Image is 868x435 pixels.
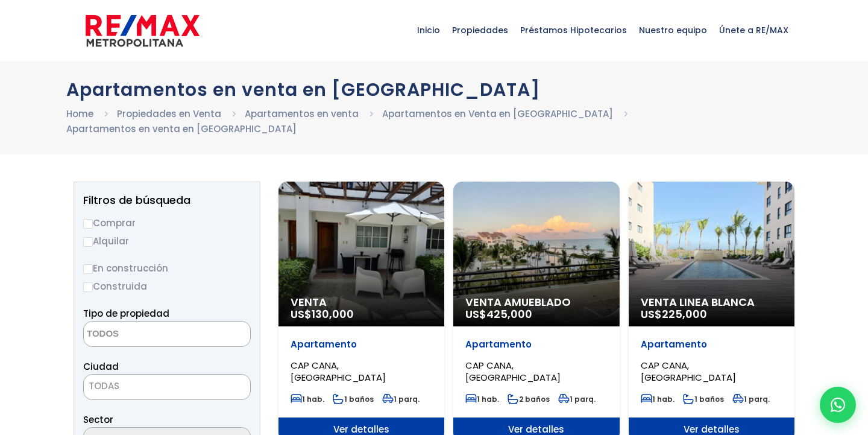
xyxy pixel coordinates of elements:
input: Construida [83,282,93,292]
img: remax-metropolitana-logo [86,13,200,49]
label: Alquilar [83,233,251,249]
span: TODAS [84,378,250,395]
label: Comprar [83,215,251,230]
span: US$ [291,306,354,322]
span: 1 parq. [732,394,770,404]
span: 130,000 [312,306,354,322]
span: TODAS [83,374,251,400]
span: 1 parq. [558,394,596,404]
input: Alquilar [83,237,93,247]
span: Préstamos Hipotecarios [514,12,633,48]
span: Únete a RE/MAX [713,12,794,48]
span: US$ [465,306,532,322]
span: 1 baños [683,394,724,404]
span: 1 hab. [641,394,675,404]
span: TODAS [89,379,119,392]
textarea: Search [84,322,201,348]
p: Apartamento [465,338,607,351]
span: Sector [83,413,113,426]
span: CAP CANA, [GEOGRAPHIC_DATA] [291,359,386,384]
input: En construcción [83,264,93,274]
input: Comprar [83,219,93,229]
span: 1 baños [333,394,374,404]
span: Inicio [411,12,446,48]
h2: Filtros de búsqueda [83,194,251,206]
span: CAP CANA, [GEOGRAPHIC_DATA] [641,359,736,384]
p: Apartamento [641,338,782,351]
span: 1 hab. [291,394,324,404]
li: Apartamentos en venta en [GEOGRAPHIC_DATA] [66,121,297,136]
span: US$ [641,306,707,322]
span: Venta Amueblado [465,296,607,308]
span: 2 baños [508,394,550,404]
a: Home [66,107,93,120]
a: Apartamentos en venta [245,107,359,120]
span: CAP CANA, [GEOGRAPHIC_DATA] [465,359,561,384]
span: 225,000 [662,306,707,322]
a: Apartamentos en Venta en [GEOGRAPHIC_DATA] [382,107,613,120]
label: En construcción [83,261,251,276]
span: 1 hab. [465,394,499,404]
span: Ciudad [83,360,119,373]
a: Propiedades en Venta [117,107,221,120]
span: Nuestro equipo [633,12,713,48]
span: Tipo de propiedad [83,307,169,320]
span: Venta Linea Blanca [641,296,782,308]
span: Venta [291,296,432,308]
p: Apartamento [291,338,432,351]
span: 425,000 [486,306,532,322]
span: 1 parq. [382,394,420,404]
label: Construida [83,279,251,294]
span: Propiedades [446,12,514,48]
h1: Apartamentos en venta en [GEOGRAPHIC_DATA] [66,79,802,100]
